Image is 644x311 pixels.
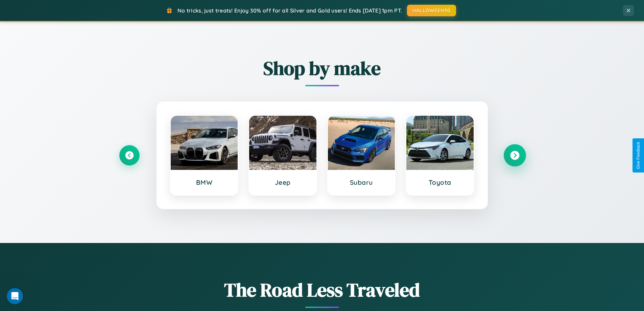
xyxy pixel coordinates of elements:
h3: Subaru [335,178,388,186]
span: No tricks, just treats! Enjoy 30% off for all Silver and Gold users! Ends [DATE] 1pm PT. [177,7,402,14]
button: HALLOWEEN30 [407,5,456,16]
div: Give Feedback [636,142,641,169]
h1: The Road Less Traveled [119,277,525,303]
h2: Shop by make [119,55,525,81]
h3: Toyota [413,178,467,186]
iframe: Intercom live chat [7,288,23,304]
h3: Jeep [256,178,310,186]
h3: BMW [177,178,231,186]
